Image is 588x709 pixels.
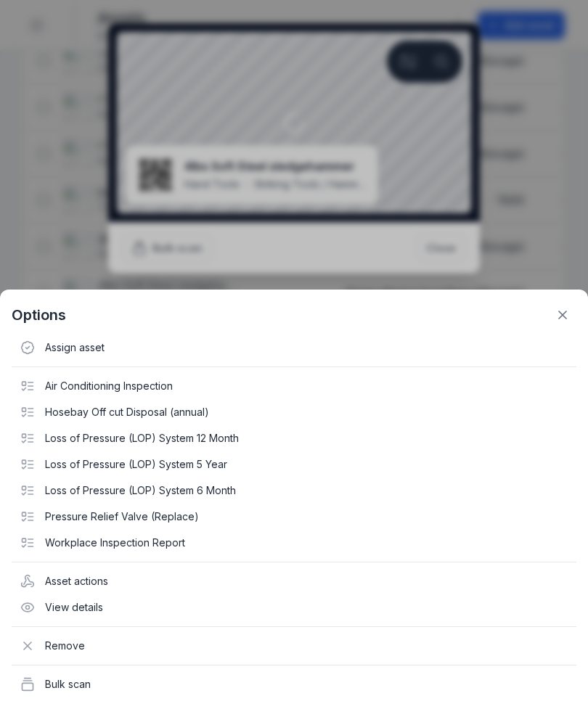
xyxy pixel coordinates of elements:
div: Workplace Inspection Report [12,530,576,556]
div: Air Conditioning Inspection [12,373,576,399]
div: Remove [12,633,576,659]
div: Hosebay Off cut Disposal (annual) [12,399,576,425]
div: Assign asset [12,335,576,361]
div: Bulk scan [12,671,576,697]
div: Pressure Relief Valve (Replace) [12,504,576,530]
div: Loss of Pressure (LOP) System 5 Year [12,451,576,478]
div: Loss of Pressure (LOP) System 6 Month [12,478,576,504]
div: Loss of Pressure (LOP) System 12 Month [12,425,576,451]
div: Asset actions [12,568,576,594]
strong: Options [12,305,66,325]
div: View details [12,594,576,620]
